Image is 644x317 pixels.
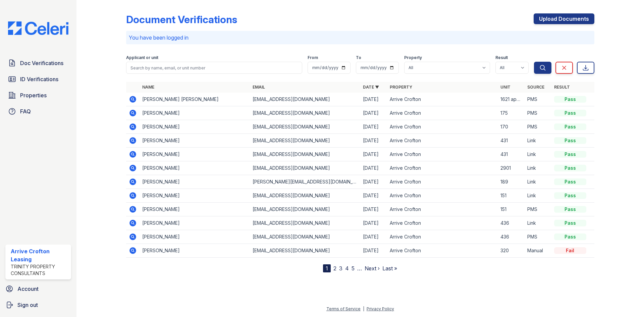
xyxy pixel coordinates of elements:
[5,105,71,118] a: FAQ
[20,107,31,115] span: FAQ
[404,55,422,60] label: Property
[3,21,74,35] img: CE_Logo_Blue-a8612792a0a2168367f1c8372b55b34899dd931a85d93a1a3d3e32e68fde9ad4.png
[554,233,586,240] div: Pass
[308,55,318,60] label: From
[554,151,586,158] div: Pass
[554,96,586,103] div: Pass
[360,203,387,216] td: [DATE]
[360,216,387,230] td: [DATE]
[20,59,63,67] span: Doc Verifications
[356,55,361,60] label: To
[352,265,355,272] a: 5
[3,298,74,312] a: Sign out
[17,301,38,309] span: Sign out
[525,189,551,203] td: Link
[140,148,250,161] td: [PERSON_NAME]
[140,230,250,244] td: [PERSON_NAME]
[554,178,586,185] div: Pass
[5,56,71,70] a: Doc Verifications
[142,85,154,90] a: Name
[360,161,387,175] td: [DATE]
[498,230,525,244] td: 436
[498,175,525,189] td: 189
[140,189,250,203] td: [PERSON_NAME]
[140,161,250,175] td: [PERSON_NAME]
[140,134,250,148] td: [PERSON_NAME]
[140,203,250,216] td: [PERSON_NAME]
[554,165,586,171] div: Pass
[554,85,570,90] a: Result
[140,106,250,120] td: [PERSON_NAME]
[387,106,497,120] td: Arrive Crofton
[126,13,237,25] div: Document Verifications
[20,91,47,99] span: Properties
[525,175,551,189] td: Link
[140,175,250,189] td: [PERSON_NAME]
[126,55,158,60] label: Applicant or unit
[387,203,497,216] td: Arrive Crofton
[527,85,544,90] a: Source
[250,120,360,134] td: [EMAIL_ADDRESS][DOMAIN_NAME]
[5,72,71,86] a: ID Verifications
[250,189,360,203] td: [EMAIL_ADDRESS][DOMAIN_NAME]
[525,148,551,161] td: Link
[554,220,586,226] div: Pass
[126,62,302,74] input: Search by name, email, or unit number
[360,148,387,161] td: [DATE]
[20,75,58,83] span: ID Verifications
[345,265,349,272] a: 4
[525,216,551,230] td: Link
[250,148,360,161] td: [EMAIL_ADDRESS][DOMAIN_NAME]
[495,55,508,60] label: Result
[360,189,387,203] td: [DATE]
[498,93,525,106] td: 1621 apart. 170
[5,89,71,102] a: Properties
[250,244,360,258] td: [EMAIL_ADDRESS][DOMAIN_NAME]
[554,110,586,116] div: Pass
[387,161,497,175] td: Arrive Crofton
[140,93,250,106] td: [PERSON_NAME] [PERSON_NAME]
[500,85,511,90] a: Unit
[498,161,525,175] td: 2901
[250,106,360,120] td: [EMAIL_ADDRESS][DOMAIN_NAME]
[554,206,586,213] div: Pass
[387,134,497,148] td: Arrive Crofton
[11,263,68,277] div: Trinity Property Consultants
[360,175,387,189] td: [DATE]
[390,85,412,90] a: Property
[360,120,387,134] td: [DATE]
[367,306,394,311] a: Privacy Policy
[360,134,387,148] td: [DATE]
[363,85,379,90] a: Date ▼
[250,134,360,148] td: [EMAIL_ADDRESS][DOMAIN_NAME]
[554,192,586,199] div: Pass
[140,244,250,258] td: [PERSON_NAME]
[525,161,551,175] td: Link
[387,244,497,258] td: Arrive Crofton
[323,264,331,272] div: 1
[498,244,525,258] td: 320
[357,264,362,272] span: …
[339,265,342,272] a: 3
[250,93,360,106] td: [EMAIL_ADDRESS][DOMAIN_NAME]
[382,265,397,272] a: Last »
[253,85,265,90] a: Email
[554,247,586,254] div: Fail
[498,216,525,230] td: 436
[498,134,525,148] td: 431
[387,230,497,244] td: Arrive Crofton
[365,265,380,272] a: Next ›
[363,306,364,311] div: |
[250,175,360,189] td: [PERSON_NAME][EMAIL_ADDRESS][DOMAIN_NAME]
[3,282,74,296] a: Account
[326,306,361,311] a: Terms of Service
[140,216,250,230] td: [PERSON_NAME]
[498,120,525,134] td: 170
[140,120,250,134] td: [PERSON_NAME]
[498,148,525,161] td: 431
[17,285,39,293] span: Account
[534,13,594,24] a: Upload Documents
[525,134,551,148] td: Link
[11,247,68,263] div: Arrive Crofton Leasing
